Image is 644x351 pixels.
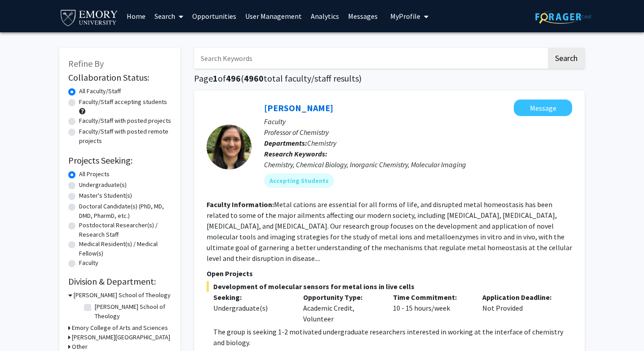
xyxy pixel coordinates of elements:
[79,202,172,221] label: Doctoral Candidate(s) (PhD, MD, DMD, PharmD, etc.)
[306,0,344,32] a: Analytics
[303,292,379,303] p: Opportunity Type:
[207,268,572,279] p: Open Projects
[241,0,306,32] a: User Management
[390,12,420,21] span: My Profile
[72,323,168,333] h3: Emory College of Arts and Sciences
[207,200,572,263] fg-read-more: Metal cations are essential for all forms of life, and disrupted metal homeostasis has been relat...
[79,127,172,146] label: Faculty/Staff with posted remote projects
[68,58,104,69] span: Refine By
[535,10,591,24] img: ForagerOne Logo
[264,149,327,158] b: Research Keywords:
[207,200,274,209] b: Faculty Information:
[79,116,171,126] label: Faculty/Staff with posted projects
[213,292,290,303] p: Seeking:
[122,0,150,32] a: Home
[68,72,172,83] h2: Collaboration Status:
[264,159,572,170] div: Chemistry, Chemical Biology, Inorganic Chemistry, Molecular Imaging
[264,139,307,147] b: Departments:
[79,191,132,200] label: Master's Student(s)
[482,292,559,303] p: Application Deadline:
[194,48,547,69] input: Search Keywords
[188,0,241,32] a: Opportunities
[213,303,290,313] div: Undergraduate(s)
[79,169,110,179] label: All Projects
[72,333,170,342] h3: [PERSON_NAME][GEOGRAPHIC_DATA]
[548,48,585,69] button: Search
[79,221,172,239] label: Postdoctoral Researcher(s) / Research Staff
[68,276,172,287] h2: Division & Department:
[213,73,218,84] span: 1
[264,116,572,127] p: Faculty
[79,180,127,190] label: Undergraduate(s)
[296,292,386,324] div: Academic Credit, Volunteer
[74,290,171,300] h3: [PERSON_NAME] School of Theology
[7,311,38,344] iframe: Chat
[386,292,476,324] div: 10 - 15 hours/week
[226,73,241,84] span: 496
[79,97,167,107] label: Faculty/Staff accepting students
[79,87,121,96] label: All Faculty/Staff
[79,258,98,268] label: Faculty
[514,100,572,116] button: Message Daniela Buccella
[264,173,334,188] mat-chip: Accepting Students
[264,102,333,113] a: [PERSON_NAME]
[344,0,382,32] a: Messages
[68,155,172,166] h2: Projects Seeking:
[150,0,188,32] a: Search
[207,281,572,292] span: Development of molecular sensors for metal ions in live cells
[476,292,565,324] div: Not Provided
[244,73,264,84] span: 4960
[213,326,572,348] p: The group is seeking 1-2 motivated undergraduate researchers interested in working at the interfa...
[95,302,169,321] label: [PERSON_NAME] School of Theology
[307,139,336,147] span: Chemistry
[264,127,572,138] p: Professor of Chemistry
[393,292,469,303] p: Time Commitment:
[79,239,172,258] label: Medical Resident(s) / Medical Fellow(s)
[194,73,585,84] h1: Page of ( total faculty/staff results)
[59,7,119,27] img: Emory University Logo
